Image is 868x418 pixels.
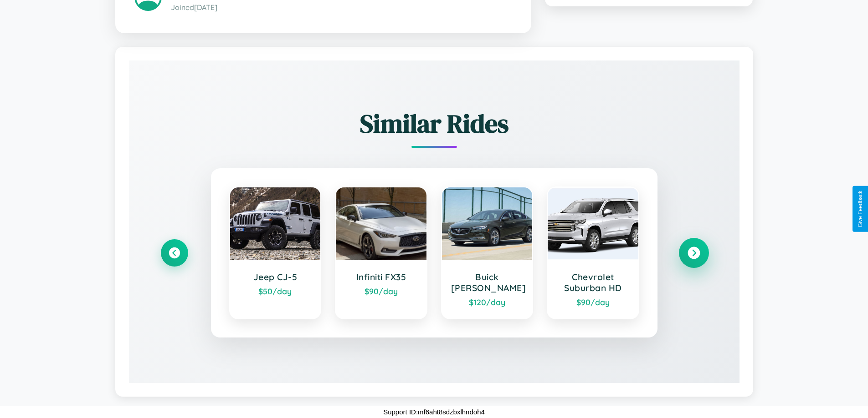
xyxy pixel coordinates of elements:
div: $ 50 /day [239,286,312,296]
h3: Buick [PERSON_NAME] [451,272,524,293]
p: Support ID: mf6aht8sdzbxlhndoh4 [383,406,485,418]
h3: Infiniti FX35 [345,272,417,282]
h3: Chevrolet Suburban HD [557,272,629,293]
a: Chevrolet Suburban HD$90/day [547,186,639,319]
h3: Jeep CJ-5 [239,272,312,282]
h2: Similar Rides [161,106,708,141]
a: Buick [PERSON_NAME]$120/day [441,186,534,319]
div: $ 90 /day [345,286,417,296]
a: Jeep CJ-5$50/day [229,186,322,319]
p: Joined [DATE] [171,1,512,14]
div: $ 90 /day [557,297,629,307]
a: Infiniti FX35$90/day [335,186,427,319]
div: $ 120 /day [451,297,524,307]
div: Give Feedback [857,191,863,227]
